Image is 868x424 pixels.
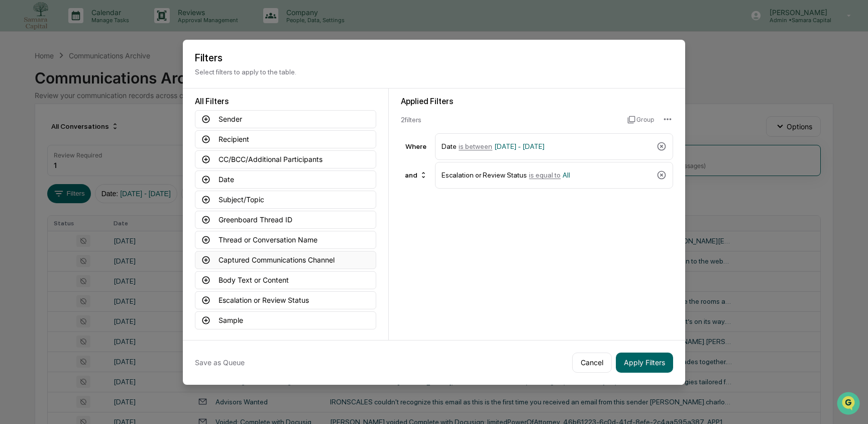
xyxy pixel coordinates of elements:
[69,123,129,141] a: 🗄️Attestations
[572,353,612,373] button: Cancel
[100,171,122,178] span: Pylon
[195,231,376,249] button: Thread or Conversation Name
[20,146,63,156] span: Data Lookup
[195,251,376,269] button: Captured Communications Channel
[401,142,431,150] div: Where
[442,166,653,184] div: Escalation or Review Status
[459,142,492,150] span: is between
[10,128,18,136] div: 🖐️
[195,191,376,209] button: Subject/Topic
[34,77,165,87] div: Start new chat
[73,128,81,136] div: 🗄️
[563,171,570,179] span: All
[195,353,245,373] button: Save as Queue
[836,391,863,418] iframe: Open customer support
[195,68,673,76] p: Select filters to apply to the table.
[10,147,18,155] div: 🔎
[401,97,673,106] div: Applied Filters
[195,311,376,329] button: Sample
[6,123,69,141] a: 🖐️Preclearance
[529,171,561,179] span: is equal to
[195,52,673,64] h2: Filters
[10,77,28,95] img: 1746055101610-c473b297-6a78-478c-a979-82029cc54cd1
[195,110,376,128] button: Sender
[10,21,183,37] p: How can we help?
[171,80,183,92] button: Start new chat
[401,116,619,124] div: 2 filter s
[494,142,545,150] span: [DATE] - [DATE]
[195,271,376,289] button: Body Text or Content
[83,127,125,137] span: Attestations
[71,170,122,178] a: Powered byPylon
[401,167,431,183] div: and
[195,130,376,148] button: Recipient
[6,142,67,160] a: 🔎Data Lookup
[195,171,376,189] button: Date
[627,112,654,128] button: Group
[195,291,376,309] button: Escalation or Review Status
[616,353,673,373] button: Apply Filters
[20,127,65,137] span: Preclearance
[195,97,376,106] div: All Filters
[34,87,127,95] div: We're available if you need us!
[442,138,653,155] div: Date
[195,211,376,229] button: Greenboard Thread ID
[195,150,376,168] button: CC/BCC/Additional Participants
